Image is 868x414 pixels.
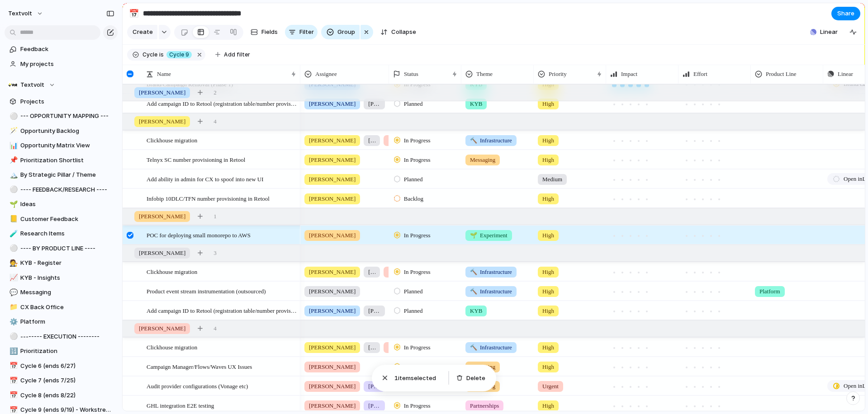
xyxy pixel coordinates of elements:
[139,212,185,221] span: [PERSON_NAME]
[321,25,360,39] button: Group
[542,362,554,372] span: High
[470,268,512,277] span: Infrastructure
[542,401,554,410] span: High
[388,343,395,352] span: [PERSON_NAME]
[147,381,248,391] span: Audit provider configurations (Vonage etc)
[470,231,508,240] span: Experiment
[20,244,114,253] span: ---- BY PRODUCT LINE ----
[5,212,118,226] div: 📒Customer Feedback
[309,194,356,203] span: [PERSON_NAME]
[5,124,118,138] div: 🪄Opportunity Backlog
[470,344,477,351] span: 🔨
[9,170,16,180] div: 🏔️
[806,25,841,39] button: Linear
[368,343,375,352] span: [PERSON_NAME]
[470,306,482,315] span: KYB
[8,141,17,150] button: 📊
[404,343,431,352] span: In Progress
[368,136,375,145] span: [PERSON_NAME]
[5,315,118,329] div: ⚙️Platform
[169,51,189,59] span: Cycle 9
[309,155,356,165] span: [PERSON_NAME]
[368,268,375,277] span: [PERSON_NAME]
[470,288,477,295] span: 🔨
[20,97,114,106] span: Projects
[147,98,297,108] span: Add campaign ID to Retool (registration table/number provisioning)
[9,317,16,327] div: ⚙️
[542,194,554,203] span: High
[9,287,16,298] div: 💬
[20,141,114,150] span: Opportunity Matrix View
[404,401,431,410] span: In Progress
[5,344,118,358] a: 🔢Prioritization
[8,127,17,136] button: 🪄
[8,303,17,312] button: 📁
[5,242,118,255] a: ⚪---- BY PRODUCT LINE ----
[147,154,245,165] span: Telnyx SC number provisioning in Retool
[147,193,270,203] span: Infobip 10DLC/TFN number provisioning in Retool
[404,194,423,203] span: Backlog
[4,6,48,21] button: textvolt
[309,175,356,184] span: [PERSON_NAME]
[157,70,171,79] span: Name
[147,305,297,315] span: Add campaign ID to Retool (registration table/number provisioning)
[20,303,114,312] span: CX Back Office
[404,155,431,165] span: In Progress
[5,95,118,108] a: Projects
[309,401,356,410] span: [PERSON_NAME]
[5,183,118,197] div: ⚪---- FEEDBACK/RESEARCH ----
[5,154,118,167] a: 📌Prioritization Shortlist
[394,374,398,381] span: 1
[20,259,114,268] span: KYB - Register
[404,362,431,372] span: In Progress
[9,214,16,224] div: 📒
[5,109,118,123] a: ⚪--- OPPORTUNITY MAPPING ---
[8,332,17,341] button: ⚪
[20,185,114,194] span: ---- FEEDBACK/RESEARCH ----
[8,112,17,121] button: ⚪
[20,80,44,89] span: Textvolt
[542,175,562,184] span: Medium
[8,170,17,179] button: 🏔️
[127,25,157,39] button: Create
[404,99,423,108] span: Planned
[159,51,164,59] span: is
[147,286,266,296] span: Product event stream instrumentation (outsourced)
[5,271,118,285] a: 📈KYB - Insights
[9,155,16,165] div: 📌
[9,331,16,342] div: ⚪
[147,342,197,352] span: Clickhouse migration
[470,232,477,239] span: 🌱
[20,273,114,282] span: KYB - Insights
[139,324,185,333] span: [PERSON_NAME]
[5,78,118,92] button: Textvolt
[133,28,153,37] span: Create
[127,6,141,21] button: 📅
[224,51,250,59] span: Add filter
[8,273,17,282] button: 📈
[20,127,114,136] span: Opportunity Backlog
[368,401,380,410] span: [PERSON_NAME]
[377,25,420,39] button: Collapse
[404,136,431,145] span: In Progress
[453,372,489,385] button: Delete
[309,343,356,352] span: [PERSON_NAME]
[404,268,431,277] span: In Progress
[213,212,217,221] span: 1
[20,156,114,165] span: Prioritization Shortlist
[470,137,477,144] span: 🔨
[5,198,118,211] a: 🌱Ideas
[8,9,32,18] span: textvolt
[470,268,477,275] span: 🔨
[542,231,554,240] span: High
[213,249,217,258] span: 3
[147,230,251,240] span: POC for deploying small monorepo to AWS
[20,45,114,54] span: Feedback
[549,70,567,79] span: Priority
[5,57,118,71] a: My projects
[213,324,217,333] span: 4
[8,259,17,268] button: 🧑‍⚖️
